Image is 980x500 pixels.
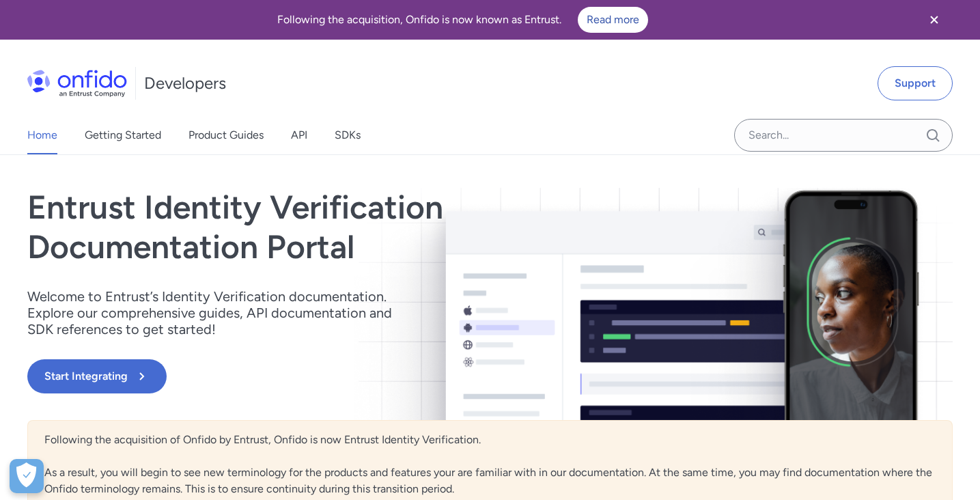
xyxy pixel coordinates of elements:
[734,119,953,152] input: Onfido search input field
[85,116,161,154] a: Getting Started
[27,116,57,154] a: Home
[878,66,953,100] a: Support
[291,116,307,154] a: API
[10,459,44,493] button: Open Preferences
[926,12,942,28] svg: Close banner
[909,3,960,37] button: Close banner
[27,288,410,337] p: Welcome to Entrust’s Identity Verification documentation. Explore our comprehensive guides, API d...
[27,359,675,393] a: Start Integrating
[27,359,167,393] button: Start Integrating
[16,7,909,33] div: Following the acquisition, Onfido is now known as Entrust.
[27,188,675,266] h1: Entrust Identity Verification Documentation Portal
[335,116,361,154] a: SDKs
[188,116,264,154] a: Product Guides
[27,70,127,97] img: Onfido Logo
[10,459,44,493] div: Cookie Preferences
[578,7,648,33] a: Read more
[144,72,226,94] h1: Developers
